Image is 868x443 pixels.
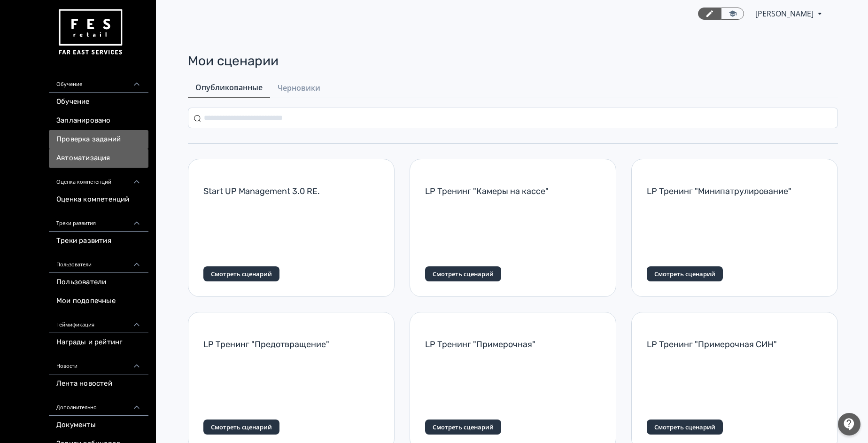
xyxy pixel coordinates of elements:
span: LP Тренинг "Предотвращение" [203,339,329,350]
a: Мои подопечные [49,292,148,311]
a: Автоматизация [49,149,148,168]
a: Треки развития [49,232,148,250]
span: Смотреть сценарий [654,270,715,278]
div: Геймификация [49,311,148,333]
a: Оценка компетенций [49,190,148,209]
a: Пользователи [49,273,148,292]
button: Смотреть сценарий [425,266,501,281]
button: Смотреть сценарий [425,420,501,435]
button: Смотреть сценарий [203,420,279,435]
a: Обучение [49,93,148,111]
a: Лента новостей [49,374,148,393]
span: Опубликованные [195,82,263,93]
div: Дополнительно [49,393,148,416]
span: Смотреть сценарий [211,270,272,278]
span: LP Тренинг "Камеры на кассе" [425,186,549,197]
div: Оценка компетенций [49,168,148,190]
span: Черновики [278,82,320,93]
button: Смотреть сценарий [647,420,723,435]
div: Обучение [49,70,148,93]
span: LP Тренинг "Минипатрулирование" [647,186,791,197]
div: Треки развития [49,209,148,232]
span: Смотреть сценарий [654,423,715,431]
span: Роза Ходырева [755,8,815,19]
img: https://files.teachbase.ru/system/account/57463/logo/medium-936fc5084dd2c598f50a98b9cbe0469a.png [56,6,124,59]
button: Смотреть сценарий [203,266,279,281]
span: Мои сценарии [188,53,279,69]
div: Новости [49,352,148,374]
a: Документы [49,416,148,435]
span: Start UP Management 3.0 RE. [203,186,320,197]
a: Запланировано [49,111,148,130]
div: Пользователи [49,250,148,273]
span: Смотреть сценарий [433,270,494,278]
a: Проверка заданий [49,130,148,149]
span: LP Тренинг "Примерочная" [425,339,535,350]
span: LP Тренинг "Примерочная СИН" [647,339,777,350]
span: Смотреть сценарий [211,423,272,431]
a: Переключиться в режим ученика [721,8,744,20]
button: Смотреть сценарий [647,266,723,281]
a: Награды и рейтинг [49,333,148,352]
span: Смотреть сценарий [433,423,494,431]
